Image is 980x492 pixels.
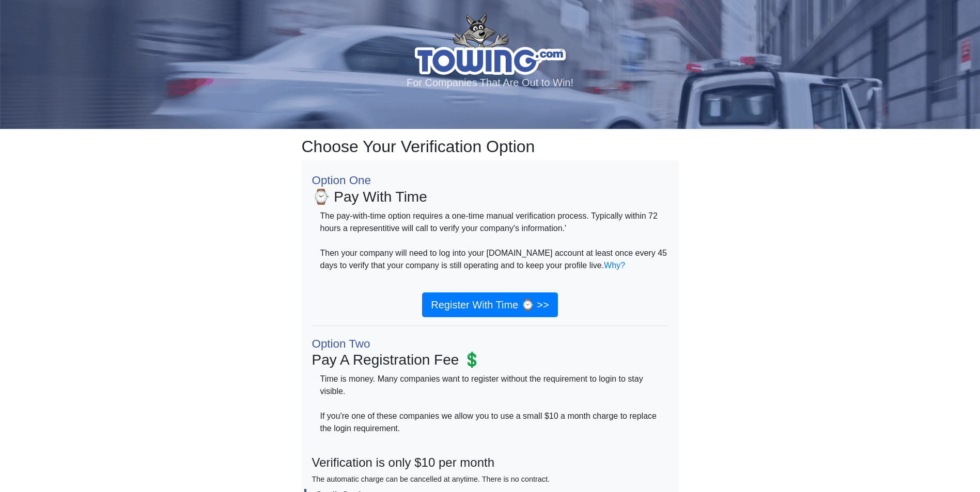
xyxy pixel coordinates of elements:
[312,475,550,483] small: The automatic charge can be cancelled at anytime. There is no contract.
[312,455,668,485] h4: Verification is only $10 per month
[604,261,625,270] a: Why?
[422,292,557,317] a: Register With Time ⌚ >>
[312,171,668,205] h3: ⌚ Pay With Time
[13,75,967,90] p: For Companies That Are Out to Win!
[312,174,371,187] small: Option One
[415,13,566,75] img: logo
[320,373,668,447] p: Time is money. Many companies want to register without the requirement to login to stay visible. ...
[320,210,668,284] p: The pay-with-time option requires a one-time manual verification process. Typically within 72 hou...
[302,137,679,156] h2: Choose Your Verification Option
[312,337,370,350] small: Option Two
[312,334,668,369] h3: Pay A Registration Fee 💲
